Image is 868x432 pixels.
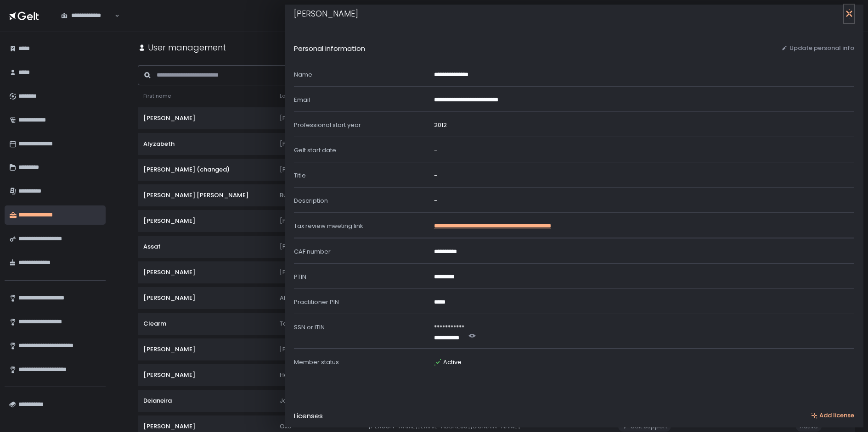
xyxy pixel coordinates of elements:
[143,320,269,328] div: Clearm
[280,243,357,251] div: [PERSON_NAME]
[143,397,269,405] div: Deianeira
[280,371,357,379] div: Hozeh
[280,191,357,199] div: Buhain
[143,191,269,199] div: [PERSON_NAME] [PERSON_NAME]
[280,217,357,225] div: [PERSON_NAME]
[434,146,437,155] span: -
[280,114,357,122] div: [PERSON_NAME]
[294,411,811,421] h2: Licenses
[61,20,114,29] input: Search for option
[434,172,437,180] span: -
[143,268,269,277] div: [PERSON_NAME]
[143,114,269,122] div: [PERSON_NAME]
[811,411,854,420] button: Add license
[143,243,269,251] div: Assaf
[811,411,854,420] div: Add license
[280,268,357,277] div: [PERSON_NAME]
[294,298,339,306] span: Practitioner PIN
[143,166,269,174] div: [PERSON_NAME] (changed)
[143,345,269,354] div: [PERSON_NAME]
[280,345,357,354] div: [PERSON_NAME]
[55,6,119,25] div: Search for option
[781,44,854,52] div: Update personal info
[143,93,171,100] span: First name
[294,323,325,332] span: SSN or ITIN
[143,294,269,302] div: [PERSON_NAME]
[294,171,306,180] span: Title
[294,146,336,155] span: Gelt start date
[294,121,361,129] span: Professional start year
[781,44,854,53] button: Update personal info
[443,358,462,366] span: Active
[294,196,328,205] span: Description
[143,371,269,379] div: [PERSON_NAME]
[294,272,306,281] span: PTIN
[434,197,437,205] span: -
[294,95,310,104] span: Email
[434,121,447,129] span: 2012
[138,41,226,54] div: User management
[280,422,357,431] div: Oks
[280,320,357,328] div: Tanguilan
[294,44,781,54] h2: Personal information
[294,70,312,79] span: Name
[143,140,269,148] div: Alyzabeth
[280,397,357,405] div: Josol
[280,140,357,148] div: [PERSON_NAME]
[280,294,357,302] div: Abella
[143,217,269,225] div: [PERSON_NAME]
[294,358,339,366] span: Member status
[294,222,363,230] span: Tax review meeting link
[280,93,307,100] span: Last name
[294,247,331,256] span: CAF number
[280,166,357,174] div: [PERSON_NAME]
[143,422,269,431] div: [PERSON_NAME]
